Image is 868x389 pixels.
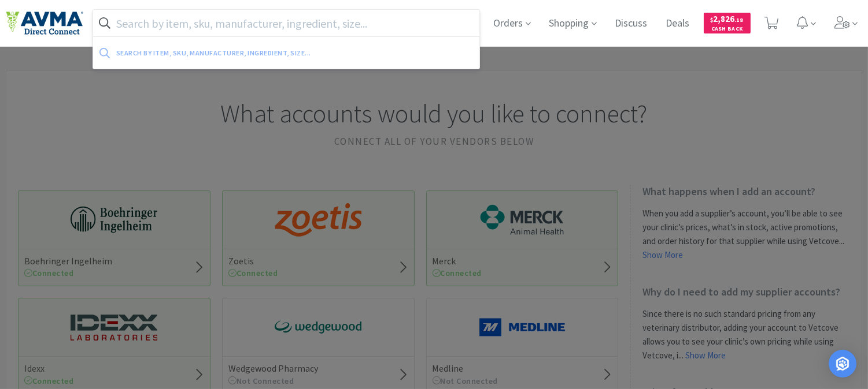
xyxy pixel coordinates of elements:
[711,13,744,24] span: 2,826
[93,10,479,36] input: Search by item, sku, manufacturer, ingredient, size...
[611,18,652,29] a: Discuss
[116,44,391,62] div: Search by item, sku, manufacturer, ingredient, size...
[711,26,744,33] span: Cash Back
[829,350,856,377] div: Open Intercom Messenger
[6,11,83,35] img: e4e33dab9f054f5782a47901c742baa9_102.png
[662,18,695,29] a: Deals
[711,16,714,24] span: $
[704,8,751,39] a: $2,826.18Cash Back
[735,16,744,24] span: . 18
